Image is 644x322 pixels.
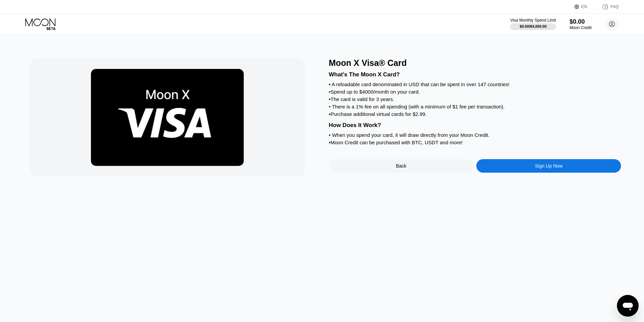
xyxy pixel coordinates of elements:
div: Back [329,159,474,173]
div: $0.00Moon Credit [570,18,592,30]
div: EN [581,4,587,9]
div: Moon Credit [570,25,592,30]
div: FAQ [595,3,619,10]
div: FAQ [611,4,619,9]
div: • A reloadable card denominated in USD that can be spent in over 147 countries! [329,81,621,87]
div: • The card is valid for 3 years. [329,96,621,102]
div: EN [574,3,595,10]
div: Moon X Visa® Card [329,58,621,68]
div: How Does It Work? [329,122,621,129]
div: $0.00 [570,18,592,25]
div: Visa Monthly Spend Limit [510,18,556,23]
div: Back [396,163,406,169]
div: Visa Monthly Spend Limit$0.00/$4,000.00 [510,18,556,30]
div: • Moon Credit can be purchased with BTC, USDT and more! [329,140,621,145]
div: Sign Up Now [535,163,563,169]
div: $0.00 / $4,000.00 [520,24,547,28]
div: What's The Moon X Card? [329,71,621,78]
div: • Spend up to $4000/month on your card. [329,89,621,95]
div: • When you spend your card, it will draw directly from your Moon Credit. [329,132,621,138]
div: • Purchase additional virtual cards for $2.99. [329,111,621,117]
div: Sign Up Now [476,159,621,173]
div: • There is a 1% fee on all spending (with a minimum of $1 fee per transaction). [329,104,621,109]
iframe: Button to launch messaging window [617,295,639,317]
